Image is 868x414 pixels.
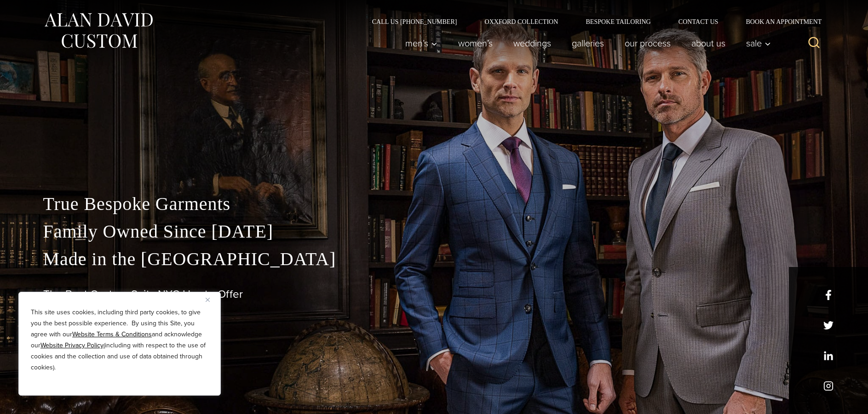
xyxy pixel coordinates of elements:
[395,34,776,52] nav: Primary Navigation
[43,10,154,51] img: Alan David Custom
[72,329,152,339] a: Website Terms & Conditions
[448,34,503,52] a: Women’s
[614,34,681,52] a: Our Process
[665,18,732,25] a: Contact Us
[572,18,664,25] a: Bespoke Tailoring
[732,18,825,25] a: Book an Appointment
[206,294,217,305] button: Close
[206,298,210,302] img: Close
[803,32,825,54] button: View Search Form
[31,307,208,373] p: This site uses cookies, including third party cookies, to give you the best possible experience. ...
[681,34,736,52] a: About Us
[405,39,437,48] span: Men’s
[503,34,561,52] a: weddings
[43,190,825,273] p: True Bespoke Garments Family Owned Since [DATE] Made in the [GEOGRAPHIC_DATA]
[746,39,771,48] span: Sale
[358,18,825,25] nav: Secondary Navigation
[358,18,471,25] a: Call Us [PHONE_NUMBER]
[43,288,825,301] h1: The Best Custom Suits NYC Has to Offer
[561,34,614,52] a: Galleries
[471,18,572,25] a: Oxxford Collection
[40,340,103,350] a: Website Privacy Policy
